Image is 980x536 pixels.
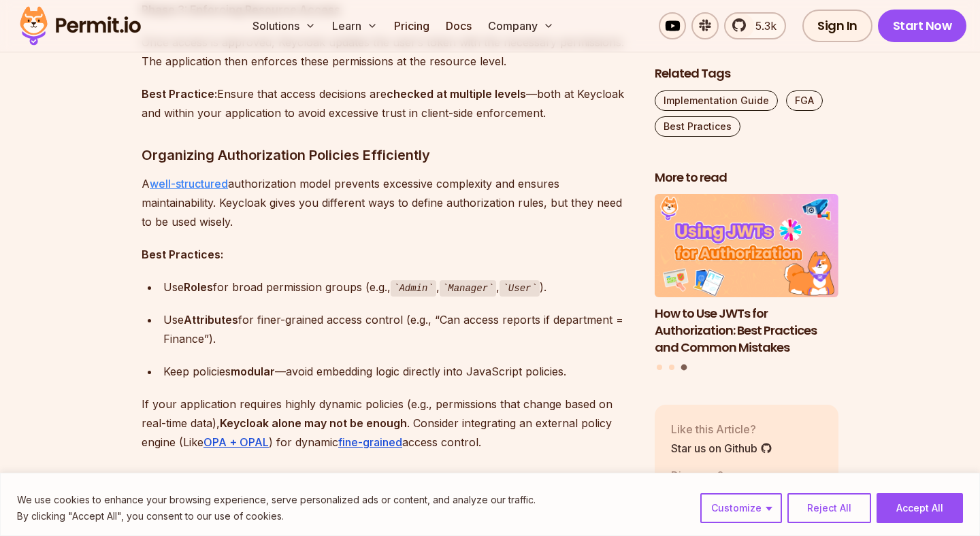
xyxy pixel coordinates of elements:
[700,493,782,523] button: Customize
[14,3,147,49] img: Permit logo
[787,493,871,523] button: Reject All
[163,362,633,381] div: Keep policies —avoid embedding logic directly into JavaScript policies.
[878,10,967,42] a: Start Now
[655,195,838,356] li: 3 of 3
[747,18,777,34] span: 5.3k
[655,169,838,186] h2: More to read
[142,144,633,166] h3: Organizing Authorization Policies Efficiently
[17,492,536,508] p: We use cookies to enhance your browsing experience, serve personalized ads or content, and analyz...
[802,10,872,42] a: Sign In
[184,313,238,326] strong: Attributes
[391,280,436,297] code: Admin
[142,174,633,231] p: A authorization model prevents excessive complexity and ensures maintainability. Keycloak gives y...
[327,12,383,39] button: Learn
[500,280,539,297] code: User
[671,467,743,484] p: Disagree?
[163,310,633,348] div: Use for finer-grained access control (e.g., “Can access reports if department = Finance”).
[203,435,269,449] a: OPA + OPAL
[483,12,559,39] button: Company
[387,87,526,101] strong: checked at multiple levels
[655,195,838,356] a: How to Use JWTs for Authorization: Best Practices and Common MistakesHow to Use JWTs for Authoriz...
[655,195,838,373] div: Posts
[142,84,633,122] p: Ensure that access decisions are —both at Keycloak and within your application to avoid excessive...
[17,508,536,524] p: By clicking "Accept All", you consent to our use of cookies.
[220,416,407,430] strong: Keycloak alone may not be enough
[150,177,228,190] a: well-structured
[671,440,772,456] a: Star us on Github
[440,280,497,297] code: Manager
[655,305,838,356] h3: How to Use JWTs for Authorization: Best Practices and Common Mistakes
[655,116,740,137] a: Best Practices
[671,421,772,437] p: Like this Article?
[657,365,662,370] button: Go to slide 1
[184,280,213,294] strong: Roles
[247,12,321,39] button: Solutions
[681,365,687,371] button: Go to slide 3
[655,195,838,298] img: How to Use JWTs for Authorization: Best Practices and Common Mistakes
[389,12,435,39] a: Pricing
[724,12,786,39] a: 5.3k
[231,365,275,378] strong: modular
[142,87,217,101] strong: Best Practice:
[338,435,402,449] a: fine-grained
[440,12,477,39] a: Docs
[142,395,633,452] p: If your application requires highly dynamic policies (e.g., permissions that change based on real...
[786,90,823,111] a: FGA
[877,493,963,523] button: Accept All
[655,90,778,111] a: Implementation Guide
[669,365,674,370] button: Go to slide 2
[163,278,633,297] div: Use for broad permission groups (e.g., , , ).
[655,65,838,82] h2: Related Tags
[142,248,223,261] strong: Best Practices:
